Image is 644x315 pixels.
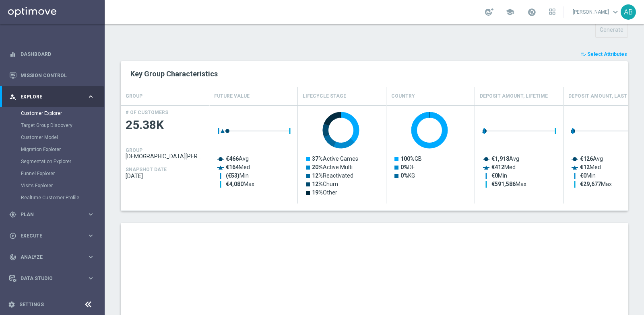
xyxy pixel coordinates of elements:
a: Target Group Discovery [21,122,84,129]
tspan: 100% [400,155,415,162]
i: settings [8,301,15,308]
tspan: €1,918 [491,155,509,162]
tspan: 12% [312,172,323,179]
tspan: 37% [312,155,323,162]
span: Explore [21,94,87,99]
div: Dashboard [9,43,95,65]
div: Realtime Customer Profile [21,192,104,204]
i: playlist_add_check [580,51,586,57]
i: person_search [9,93,17,100]
text: Min [580,172,596,179]
div: Mission Control [9,72,95,79]
div: Visits Explorer [21,180,104,192]
a: Customer Model [21,134,84,141]
text: Avg [226,155,249,162]
div: Customer Explorer [21,107,104,119]
button: person_search Explore keyboard_arrow_right [9,94,95,100]
text: GB [400,155,422,162]
button: playlist_add_check Select Attributes [580,50,628,59]
tspan: €29,677 [580,181,601,187]
tspan: €466 [226,155,239,162]
span: 2025-09-02 [126,173,204,179]
div: Press SPACE to select this row. [121,105,209,204]
tspan: (€53) [226,172,239,179]
text: Min [491,172,507,179]
i: equalizer [9,51,17,58]
h4: Lifecycle Stage [303,89,346,103]
i: keyboard_arrow_right [87,211,95,218]
a: Settings [19,302,44,307]
div: Plan [9,211,87,218]
div: Funnel Explorer [21,168,104,180]
span: Execute [21,233,87,238]
a: Visits Explorer [21,182,84,189]
span: Plan [21,212,87,217]
div: Explore [9,93,87,100]
tspan: €591,586 [491,181,516,187]
text: Reactivated [312,172,353,179]
tspan: 0% [400,172,408,179]
tspan: €0 [491,172,498,179]
i: track_changes [9,254,17,261]
a: Funnel Explorer [21,170,84,177]
text: KG [400,172,415,179]
tspan: €12 [580,164,590,170]
text: Max [226,181,254,187]
div: Execute [9,232,87,239]
text: Churn [312,181,338,187]
div: Migration Explorer [21,143,104,155]
h4: Deposit Amount, Lifetime [480,89,548,103]
text: Other [312,189,337,196]
span: Data Studio [21,276,87,281]
tspan: 20% [312,164,323,170]
div: equalizer Dashboard [9,51,95,57]
div: Mission Control [9,65,95,86]
tspan: 12% [312,181,323,187]
a: Segmentation Explorer [21,158,84,165]
i: play_circle_outline [9,232,17,239]
button: track_changes Analyze keyboard_arrow_right [9,254,95,260]
span: Select Attributes [587,51,627,57]
h4: Future Value [214,89,250,103]
button: gps_fixed Plan keyboard_arrow_right [9,211,95,218]
h4: GROUP [126,147,142,153]
button: play_circle_outline Execute keyboard_arrow_right [9,233,95,239]
i: keyboard_arrow_right [87,253,95,261]
tspan: €164 [226,164,239,170]
tspan: €4,080 [226,181,244,187]
a: [PERSON_NAME]keyboard_arrow_down [572,6,621,18]
button: Generate [595,22,628,38]
span: 25.38K [126,117,204,133]
h4: # OF CUSTOMERS [126,110,168,115]
h4: SNAPSHOT DATE [126,167,167,172]
div: AB [621,4,636,20]
a: Customer Explorer [21,110,84,117]
text: Max [580,181,612,187]
div: Optibot [9,289,95,310]
button: Data Studio keyboard_arrow_right [9,275,95,282]
a: Mission Control [21,65,95,86]
text: Med [580,164,601,170]
text: Active Games [312,155,358,162]
tspan: €126 [580,155,593,162]
tspan: €0 [580,172,586,179]
i: keyboard_arrow_right [87,232,95,239]
h4: Country [391,89,415,103]
text: Avg [580,155,603,162]
div: Data Studio [9,275,87,282]
tspan: €412 [491,164,504,170]
text: Min [226,172,249,179]
text: Max [491,181,526,187]
div: Target Group Discovery [21,119,104,131]
tspan: 19% [312,189,323,196]
i: keyboard_arrow_right [87,93,95,100]
text: Avg [491,155,519,162]
h4: GROUP [126,89,142,103]
span: school [506,8,514,16]
div: Analyze [9,254,87,261]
